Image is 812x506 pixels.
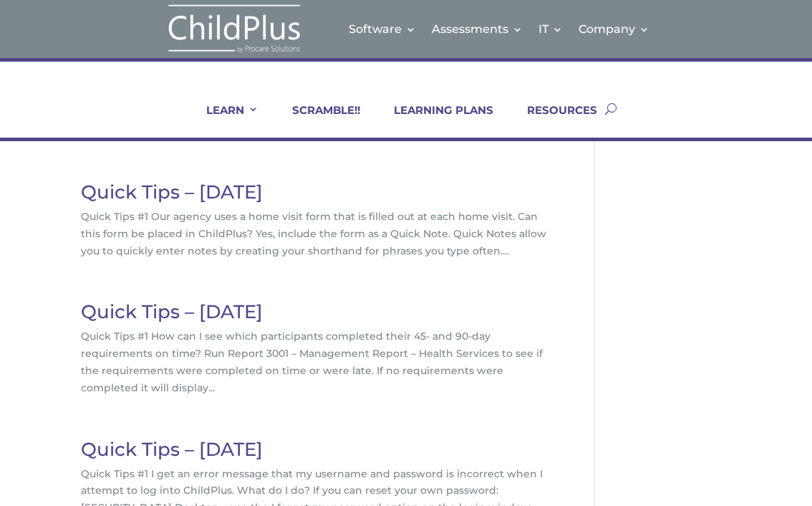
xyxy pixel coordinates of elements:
[188,103,258,138] a: LEARN
[81,181,263,204] a: Quick Tips – [DATE]
[81,302,559,396] article: Quick Tips #1 How can I see which participants completed their 45- and 90-day requirements on tim...
[376,103,493,138] a: LEARNING PLANS
[81,300,263,323] a: Quick Tips – [DATE]
[81,438,263,461] a: Quick Tips – [DATE]
[81,183,559,259] article: Quick Tips #1 Our agency uses a home visit form that is filled out at each home visit. Can this f...
[274,103,360,138] a: SCRAMBLE!!
[509,103,597,138] a: RESOURCES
